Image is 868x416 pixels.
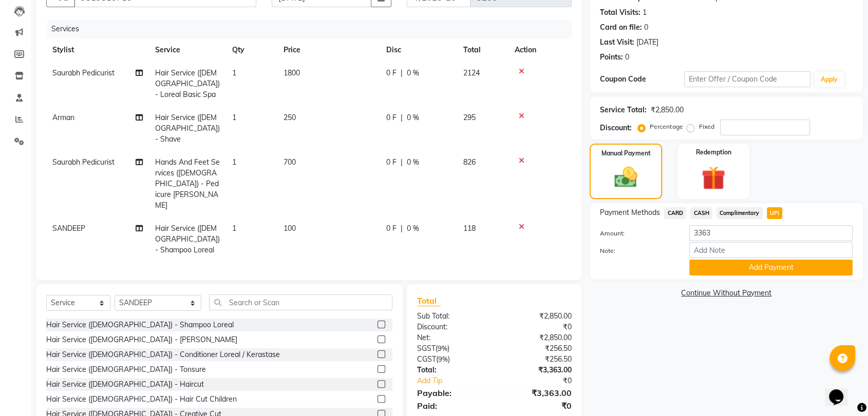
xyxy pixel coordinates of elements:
[495,387,580,399] div: ₹3,363.00
[825,375,858,406] iframe: chat widget
[409,343,495,354] div: ( )
[407,68,419,78] span: 0 %
[601,149,651,158] label: Manual Payment
[409,400,495,412] div: Paid:
[600,7,640,18] div: Total Visits:
[52,68,115,77] span: Saurabh Pedicurist
[508,38,572,62] th: Action
[407,223,419,234] span: 0 %
[699,122,714,131] label: Fixed
[495,343,580,354] div: ₹256.50
[407,112,419,123] span: 0 %
[592,246,682,255] label: Note:
[284,68,300,77] span: 1800
[232,224,236,233] span: 1
[46,38,149,62] th: Stylist
[155,157,220,210] span: Hands And Feet Services ([DEMOGRAPHIC_DATA]) - Pedicure [PERSON_NAME]
[644,22,648,33] div: 0
[694,163,732,193] img: _gift.svg
[417,354,436,364] span: CGST
[600,207,660,218] span: Payment Methods
[155,224,220,254] span: Hair Service ([DEMOGRAPHIC_DATA]) - Shampoo Loreal
[592,288,861,299] a: Continue Without Payment
[651,105,683,115] div: ₹2,850.00
[495,400,580,412] div: ₹0
[52,157,115,167] span: Saurabh Pedicurist
[401,223,403,234] span: |
[650,122,683,131] label: Percentage
[284,224,296,233] span: 100
[409,311,495,322] div: Sub Total:
[407,157,419,168] span: 0 %
[46,394,237,405] div: Hair Service ([DEMOGRAPHIC_DATA]) - Hair Cut Children
[600,37,634,48] div: Last Visit:
[664,207,686,219] span: CARD
[401,112,403,123] span: |
[689,225,853,241] input: Amount
[46,349,280,360] div: Hair Service ([DEMOGRAPHIC_DATA]) - Conditioner Loreal / Kerastase
[409,387,495,399] div: Payable:
[716,207,763,219] span: Complimentary
[643,7,647,18] div: 1
[495,365,580,375] div: ₹3,363.00
[438,344,447,352] span: 9%
[409,332,495,343] div: Net:
[232,113,236,122] span: 1
[380,38,457,62] th: Disc
[690,207,712,219] span: CASH
[386,112,397,123] span: 0 F
[386,223,397,234] span: 0 F
[46,320,234,330] div: Hair Service ([DEMOGRAPHIC_DATA]) - Shampoo Loreal
[417,295,441,306] span: Total
[815,72,844,87] button: Apply
[46,364,206,375] div: Hair Service ([DEMOGRAPHIC_DATA]) - Tonsure
[495,311,580,322] div: ₹2,850.00
[386,157,397,168] span: 0 F
[226,38,277,62] th: Qty
[52,224,85,233] span: SANDEEP
[209,294,392,310] input: Search or Scan
[495,322,580,332] div: ₹0
[636,37,658,48] div: [DATE]
[46,334,237,345] div: Hair Service ([DEMOGRAPHIC_DATA]) - [PERSON_NAME]
[409,322,495,332] div: Discount:
[401,157,403,168] span: |
[625,52,629,63] div: 0
[592,229,682,238] label: Amount:
[47,19,579,38] div: Services
[409,375,508,386] a: Add Tip
[463,113,476,122] span: 295
[695,148,731,157] label: Redemption
[155,68,220,99] span: Hair Service ([DEMOGRAPHIC_DATA]) - Loreal Basic Spa
[46,379,204,390] div: Hair Service ([DEMOGRAPHIC_DATA]) - Haircut
[684,71,810,87] input: Enter Offer / Coupon Code
[417,344,436,353] span: SGST
[149,38,226,62] th: Service
[463,68,480,77] span: 2124
[689,260,853,275] button: Add Payment
[386,68,397,78] span: 0 F
[463,224,476,233] span: 118
[495,332,580,343] div: ₹2,850.00
[495,354,580,365] div: ₹256.50
[600,123,632,133] div: Discount:
[284,113,296,122] span: 250
[600,74,684,85] div: Coupon Code
[689,242,853,258] input: Add Note
[767,207,783,219] span: UPI
[284,157,296,167] span: 700
[401,68,403,78] span: |
[409,365,495,375] div: Total:
[457,38,508,62] th: Total
[607,164,644,190] img: _cash.svg
[463,157,476,167] span: 826
[155,113,220,144] span: Hair Service ([DEMOGRAPHIC_DATA]) - Shave
[409,354,495,365] div: ( )
[438,355,448,363] span: 9%
[232,157,236,167] span: 1
[508,375,579,386] div: ₹0
[232,68,236,77] span: 1
[277,38,380,62] th: Price
[600,22,642,33] div: Card on file:
[52,113,74,122] span: Arman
